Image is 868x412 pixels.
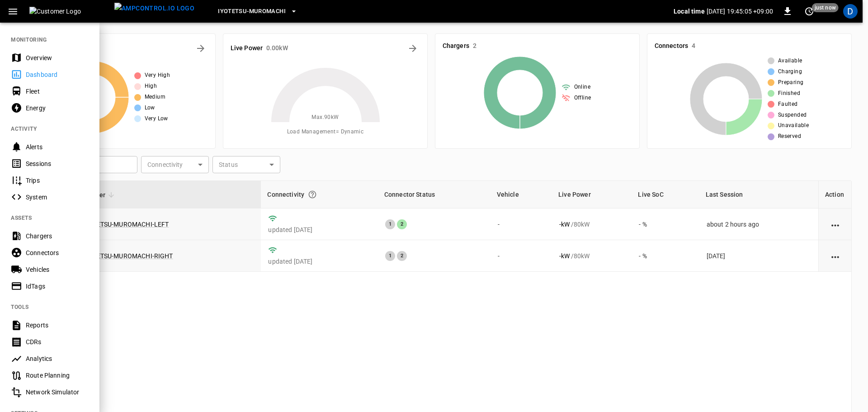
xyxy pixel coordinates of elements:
[26,104,89,113] div: Energy
[26,193,89,202] div: System
[26,354,89,363] div: Analytics
[114,3,194,14] img: ampcontrol.io logo
[26,142,89,152] div: Alerts
[26,53,89,62] div: Overview
[29,7,111,16] img: Customer Logo
[26,248,89,257] div: Connectors
[802,4,816,19] button: set refresh interval
[26,371,89,380] div: Route Planning
[26,87,89,96] div: Fleet
[26,337,89,346] div: CDRs
[26,265,89,274] div: Vehicles
[26,159,89,168] div: Sessions
[26,232,89,241] div: Chargers
[812,3,839,12] span: just now
[674,7,705,16] p: Local time
[26,70,89,79] div: Dashboard
[26,176,89,185] div: Trips
[843,4,858,19] div: profile-icon
[707,7,773,16] p: [DATE] 19:45:05 +09:00
[26,388,89,397] div: Network Simulator
[218,6,286,17] span: Iyotetsu-Muromachi
[26,321,89,330] div: Reports
[26,282,89,291] div: IdTags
